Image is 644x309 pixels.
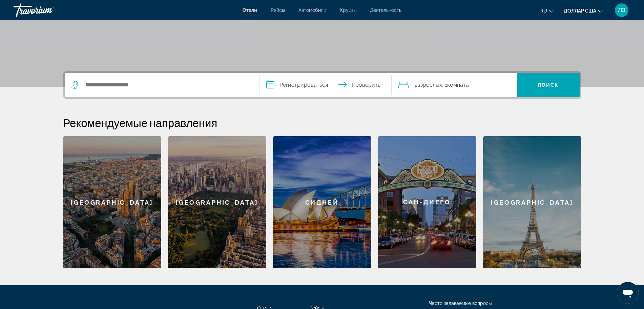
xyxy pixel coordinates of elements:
div: Виджет поиска [65,73,580,97]
a: Круизы [340,7,356,13]
font: ЛЗ [618,6,626,14]
font: [GEOGRAPHIC_DATA] [70,199,153,206]
a: Сан-ДиегоСан-Диего [378,136,476,268]
a: Нью-Йорк[GEOGRAPHIC_DATA] [168,136,266,268]
button: Выберите дату заезда и выезда [259,73,392,97]
font: [GEOGRAPHIC_DATA] [491,199,573,206]
a: Деятельность [370,7,401,13]
button: Поиск [517,73,580,97]
font: [GEOGRAPHIC_DATA] [175,199,258,206]
a: Барселона[GEOGRAPHIC_DATA] [63,136,161,268]
iframe: Кнопка запуска окна обмена сообщениями [617,282,639,304]
font: комната [447,82,469,88]
font: Сан-Диего [403,199,451,206]
a: Париж[GEOGRAPHIC_DATA] [483,136,581,268]
font: доллар США [564,8,596,14]
button: Изменить валюту [564,6,603,16]
font: ru [540,8,547,14]
input: Поиск отеля [85,80,249,90]
font: Поиск [538,82,559,88]
font: Рекомендуемые направления [63,116,217,129]
a: Автомобили [298,7,326,13]
a: Травориум [14,1,81,19]
a: СиднейСидней [273,136,371,268]
a: Часто задаваемые вопросы [429,301,492,306]
font: Сидней [305,199,339,206]
font: взрослых [417,82,442,88]
font: 2 [415,82,417,88]
font: , 1 [442,82,447,88]
button: Путешественники: 2 взрослых, 0 детей [392,73,517,97]
a: Рейсы [271,7,285,13]
a: Отели [243,7,257,13]
button: Изменить язык [540,6,554,16]
button: Меню пользователя [613,3,630,17]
